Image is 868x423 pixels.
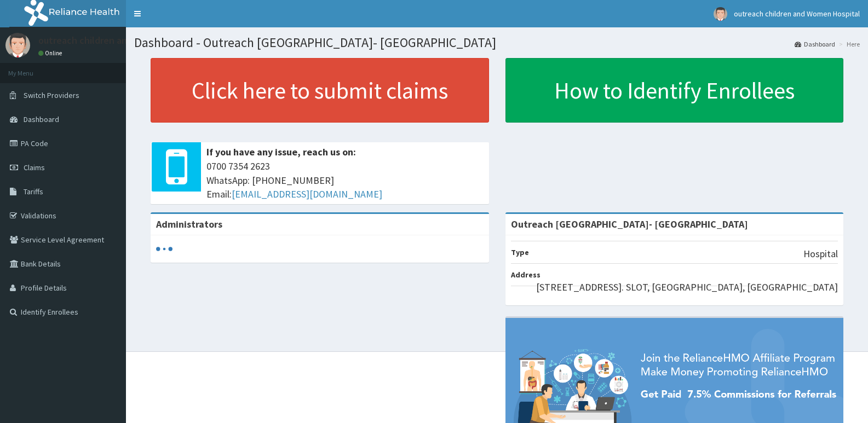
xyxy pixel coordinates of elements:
b: Type [511,247,529,257]
span: 0700 7354 2623 WhatsApp: [PHONE_NUMBER] Email: [206,159,484,201]
a: Dashboard [795,39,835,49]
a: [EMAIL_ADDRESS][DOMAIN_NAME] [232,188,382,200]
span: Claims [24,163,45,172]
p: Hospital [803,247,838,261]
b: Address [511,270,541,280]
b: If you have any issue, reach us on: [206,146,356,158]
svg: audio-loading [156,241,173,257]
a: Click here to submit claims [151,58,489,123]
strong: Outreach [GEOGRAPHIC_DATA]- [GEOGRAPHIC_DATA] [511,218,748,230]
a: Online [38,49,65,57]
p: outreach children and Women Hospital [38,36,205,45]
span: Dashboard [24,114,59,124]
img: User Image [714,7,727,21]
img: User Image [5,33,30,57]
h1: Dashboard - Outreach [GEOGRAPHIC_DATA]- [GEOGRAPHIC_DATA] [134,36,860,50]
span: Tariffs [24,187,43,196]
span: Switch Providers [24,90,79,100]
span: outreach children and Women Hospital [734,9,860,19]
b: Administrators [156,218,222,230]
a: How to Identify Enrollees [505,58,844,123]
li: Here [836,39,860,49]
p: [STREET_ADDRESS]. SLOT, [GEOGRAPHIC_DATA], [GEOGRAPHIC_DATA] [536,280,838,294]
